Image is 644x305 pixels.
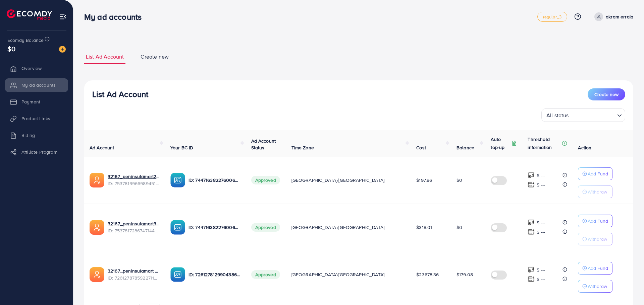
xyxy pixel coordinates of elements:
span: Action [578,144,591,151]
span: List Ad Account [86,53,124,61]
span: Ad Account [90,144,114,151]
button: Add Fund [578,167,612,180]
p: Threshold information [528,135,560,151]
img: top-up amount [528,172,535,179]
a: 32167_peninsulamart adc 1_1690648214482 [108,268,160,274]
p: $ --- [537,219,545,227]
span: Approved [251,223,280,232]
button: Add Fund [578,215,612,227]
button: Withdraw [578,280,612,293]
p: ID: 7261278129904386049 [189,271,240,279]
span: [GEOGRAPHIC_DATA]/[GEOGRAPHIC_DATA] [291,177,385,183]
p: $ --- [537,181,545,189]
p: Auto top-up [491,135,510,151]
span: $197.86 [416,177,432,183]
span: $318.01 [416,224,432,231]
img: top-up amount [528,276,535,283]
img: top-up amount [528,228,535,235]
img: ic-ads-acc.e4c84228.svg [90,173,104,187]
img: ic-ads-acc.e4c84228.svg [90,220,104,235]
img: ic-ba-acc.ded83a64.svg [170,220,185,235]
div: <span class='underline'>32167_peninsulamart3_1755035549846</span></br>7537817286747144200 [108,220,160,234]
span: $0 [457,224,462,231]
p: $ --- [537,266,545,274]
img: ic-ba-acc.ded83a64.svg [170,267,185,282]
a: akram erraia [592,12,633,21]
span: Time Zone [291,144,314,151]
p: Withdraw [588,282,607,290]
button: Withdraw [578,233,612,245]
img: ic-ba-acc.ded83a64.svg [170,173,185,187]
span: Cost [416,144,426,151]
img: image [59,46,66,53]
span: Balance [457,144,474,151]
span: $0 [7,44,15,54]
p: $ --- [537,228,545,236]
span: Ecomdy Balance [7,37,44,44]
p: ID: 7447163822760067089 [189,176,240,184]
p: Add Fund [588,264,608,272]
div: <span class='underline'>32167_peninsulamart2_1755035523238</span></br>7537819966989451281 [108,173,160,187]
span: All status [545,110,570,120]
button: Withdraw [578,185,612,198]
img: menu [59,13,67,20]
p: akram erraia [606,13,633,21]
span: Your BC ID [170,144,194,151]
span: Create new [141,53,169,61]
p: Add Fund [588,170,608,178]
a: regular_3 [537,12,567,22]
span: $179.08 [457,271,473,278]
h3: List Ad Account [92,89,148,99]
img: top-up amount [528,219,535,226]
p: ID: 7447163822760067089 [189,223,240,231]
div: Search for option [541,108,625,122]
button: Create new [588,88,625,100]
a: 32167_peninsulamart3_1755035549846 [108,220,160,227]
input: Search for option [571,109,614,120]
p: Withdraw [588,188,607,196]
span: ID: 7537819966989451281 [108,180,160,187]
span: regular_3 [543,15,561,19]
button: Add Fund [578,262,612,275]
div: <span class='underline'>32167_peninsulamart adc 1_1690648214482</span></br>7261278785922711553 [108,268,160,281]
span: $23678.36 [416,271,439,278]
p: $ --- [537,171,545,179]
span: ID: 7261278785922711553 [108,275,160,281]
span: Approved [251,176,280,184]
span: Approved [251,270,280,279]
a: 32167_peninsulamart2_1755035523238 [108,173,160,180]
img: top-up amount [528,181,535,188]
span: [GEOGRAPHIC_DATA]/[GEOGRAPHIC_DATA] [291,271,385,278]
p: Add Fund [588,217,608,225]
span: [GEOGRAPHIC_DATA]/[GEOGRAPHIC_DATA] [291,224,385,231]
img: top-up amount [528,266,535,273]
span: ID: 7537817286747144200 [108,227,160,234]
span: Ad Account Status [251,138,276,151]
span: Create new [594,91,619,98]
h3: My ad accounts [84,12,147,22]
p: Withdraw [588,235,607,243]
img: logo [7,9,52,20]
img: ic-ads-acc.e4c84228.svg [90,267,104,282]
span: $0 [457,177,462,183]
p: $ --- [537,275,545,283]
